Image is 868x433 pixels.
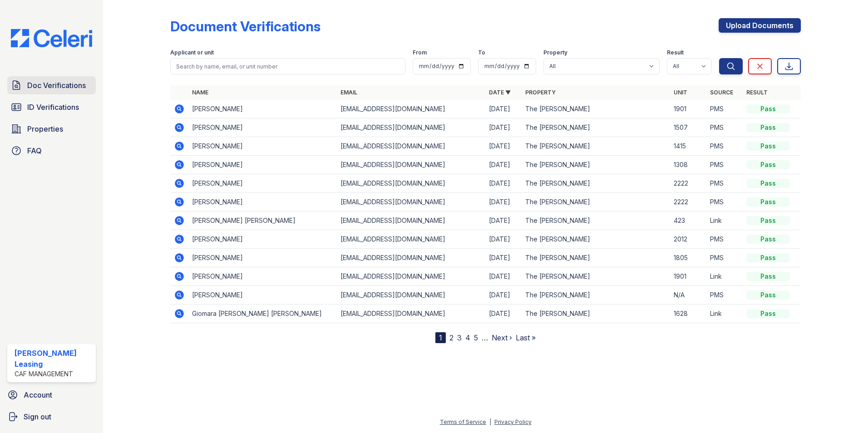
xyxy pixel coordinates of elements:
[478,49,485,56] label: To
[706,156,743,174] td: PMS
[670,286,706,305] td: N/A
[670,267,706,286] td: 1901
[670,249,706,267] td: 1805
[667,49,684,56] label: Result
[746,179,790,188] div: Pass
[485,100,522,118] td: [DATE]
[746,235,790,244] div: Pass
[746,272,790,281] div: Pass
[706,193,743,212] td: PMS
[15,369,92,379] div: CAF Management
[522,212,670,230] td: The [PERSON_NAME]
[522,267,670,286] td: The [PERSON_NAME]
[337,249,485,267] td: [EMAIL_ADDRESS][DOMAIN_NAME]
[188,230,337,249] td: [PERSON_NAME]
[413,49,427,56] label: From
[670,137,706,156] td: 1415
[337,174,485,193] td: [EMAIL_ADDRESS][DOMAIN_NAME]
[188,305,337,323] td: Giomara [PERSON_NAME] [PERSON_NAME]
[746,104,790,113] div: Pass
[485,212,522,230] td: [DATE]
[670,212,706,230] td: 423
[710,89,733,96] a: Source
[706,174,743,193] td: PMS
[746,142,790,151] div: Pass
[15,348,92,369] div: [PERSON_NAME] Leasing
[706,137,743,156] td: PMS
[192,89,208,96] a: Name
[27,80,86,91] span: Doc Verifications
[492,333,512,342] a: Next ›
[522,100,670,118] td: The [PERSON_NAME]
[670,100,706,118] td: 1901
[337,118,485,137] td: [EMAIL_ADDRESS][DOMAIN_NAME]
[522,305,670,323] td: The [PERSON_NAME]
[746,160,790,169] div: Pass
[4,386,99,404] a: Account
[489,418,491,425] div: |
[516,333,536,342] a: Last »
[670,156,706,174] td: 1308
[337,212,485,230] td: [EMAIL_ADDRESS][DOMAIN_NAME]
[746,216,790,225] div: Pass
[465,333,470,342] a: 4
[522,193,670,212] td: The [PERSON_NAME]
[188,267,337,286] td: [PERSON_NAME]
[24,411,51,422] span: Sign out
[522,230,670,249] td: The [PERSON_NAME]
[485,118,522,137] td: [DATE]
[706,267,743,286] td: Link
[485,305,522,323] td: [DATE]
[337,230,485,249] td: [EMAIL_ADDRESS][DOMAIN_NAME]
[188,174,337,193] td: [PERSON_NAME]
[27,102,79,113] span: ID Verifications
[706,212,743,230] td: Link
[440,418,486,425] a: Terms of Service
[746,89,768,96] a: Result
[7,142,96,160] a: FAQ
[485,156,522,174] td: [DATE]
[489,89,511,96] a: Date ▼
[543,49,567,56] label: Property
[340,89,357,96] a: Email
[170,49,214,56] label: Applicant or unit
[746,253,790,262] div: Pass
[7,98,96,116] a: ID Verifications
[706,305,743,323] td: Link
[337,193,485,212] td: [EMAIL_ADDRESS][DOMAIN_NAME]
[170,18,321,34] div: Document Verifications
[746,123,790,132] div: Pass
[670,305,706,323] td: 1628
[4,29,99,47] img: CE_Logo_Blue-a8612792a0a2168367f1c8372b55b34899dd931a85d93a1a3d3e32e68fde9ad4.png
[188,212,337,230] td: [PERSON_NAME] [PERSON_NAME]
[674,89,687,96] a: Unit
[746,290,790,300] div: Pass
[27,123,63,134] span: Properties
[670,174,706,193] td: 2222
[525,89,556,96] a: Property
[485,137,522,156] td: [DATE]
[188,286,337,305] td: [PERSON_NAME]
[485,230,522,249] td: [DATE]
[7,76,96,94] a: Doc Verifications
[719,18,801,33] a: Upload Documents
[670,118,706,137] td: 1507
[706,118,743,137] td: PMS
[522,174,670,193] td: The [PERSON_NAME]
[485,193,522,212] td: [DATE]
[522,156,670,174] td: The [PERSON_NAME]
[4,408,99,426] button: Sign out
[482,332,488,343] span: …
[670,193,706,212] td: 2222
[706,230,743,249] td: PMS
[485,249,522,267] td: [DATE]
[188,156,337,174] td: [PERSON_NAME]
[706,249,743,267] td: PMS
[670,230,706,249] td: 2012
[7,120,96,138] a: Properties
[337,156,485,174] td: [EMAIL_ADDRESS][DOMAIN_NAME]
[522,249,670,267] td: The [PERSON_NAME]
[27,145,42,156] span: FAQ
[170,58,405,74] input: Search by name, email, or unit number
[188,193,337,212] td: [PERSON_NAME]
